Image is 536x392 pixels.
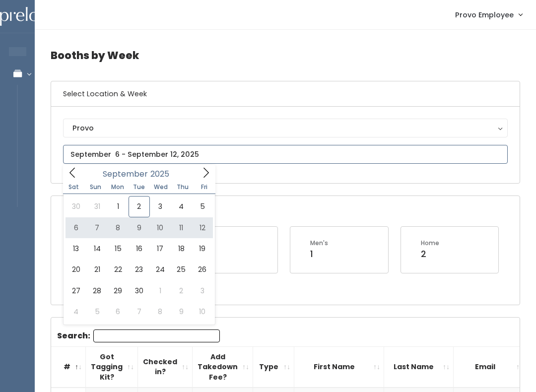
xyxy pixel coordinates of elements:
[129,217,149,238] span: September 9, 2025
[103,170,148,178] span: September
[108,238,129,259] span: September 15, 2025
[51,42,520,69] h4: Booths by Week
[172,184,194,190] span: Thu
[129,301,149,322] span: October 7, 2025
[108,217,129,238] span: September 8, 2025
[193,346,253,388] th: Add Takedown Fee?: activate to sort column ascending
[138,346,193,388] th: Checked in?: activate to sort column ascending
[171,280,192,301] span: October 2, 2025
[85,184,107,190] span: Sun
[192,217,212,238] span: September 12, 2025
[108,280,129,301] span: September 29, 2025
[66,217,86,238] span: September 6, 2025
[63,119,508,137] button: Provo
[421,248,439,261] div: 2
[192,301,212,322] span: October 10, 2025
[445,4,532,25] a: Provo Employee
[310,239,328,248] div: Men's
[86,346,138,388] th: Got Tagging Kit?: activate to sort column ascending
[150,280,171,301] span: October 1, 2025
[192,196,212,217] span: September 5, 2025
[150,238,171,259] span: September 17, 2025
[108,301,129,322] span: October 6, 2025
[171,238,192,259] span: September 18, 2025
[108,196,129,217] span: September 1, 2025
[66,301,86,322] span: October 4, 2025
[66,280,86,301] span: September 27, 2025
[454,346,527,388] th: Email: activate to sort column ascending
[86,217,107,238] span: September 7, 2025
[72,123,498,133] div: Provo
[86,259,107,280] span: September 21, 2025
[192,259,212,280] span: September 26, 2025
[150,184,172,190] span: Wed
[421,239,439,248] div: Home
[171,301,192,322] span: October 9, 2025
[66,196,86,217] span: August 30, 2025
[310,248,328,261] div: 1
[129,196,149,217] span: September 2, 2025
[192,280,212,301] span: October 3, 2025
[129,280,149,301] span: September 30, 2025
[148,168,178,180] input: Year
[63,145,508,164] input: September 6 - September 12, 2025
[66,259,86,280] span: September 20, 2025
[150,259,171,280] span: September 24, 2025
[171,259,192,280] span: September 25, 2025
[194,184,215,190] span: Fri
[384,346,454,388] th: Last Name: activate to sort column ascending
[107,184,129,190] span: Mon
[171,196,192,217] span: September 4, 2025
[129,238,149,259] span: September 16, 2025
[51,346,86,388] th: #: activate to sort column descending
[150,301,171,322] span: October 8, 2025
[86,301,107,322] span: October 5, 2025
[86,238,107,259] span: September 14, 2025
[63,184,85,190] span: Sat
[294,346,384,388] th: First Name: activate to sort column ascending
[57,329,220,342] label: Search:
[86,280,107,301] span: September 28, 2025
[171,217,192,238] span: September 11, 2025
[150,217,171,238] span: September 10, 2025
[86,196,107,217] span: August 31, 2025
[150,196,171,217] span: September 3, 2025
[66,238,86,259] span: September 13, 2025
[192,238,212,259] span: September 19, 2025
[129,259,149,280] span: September 23, 2025
[108,259,129,280] span: September 22, 2025
[51,81,520,107] h6: Select Location & Week
[455,9,514,20] span: Provo Employee
[93,329,220,342] input: Search:
[253,346,294,388] th: Type: activate to sort column ascending
[128,184,150,190] span: Tue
